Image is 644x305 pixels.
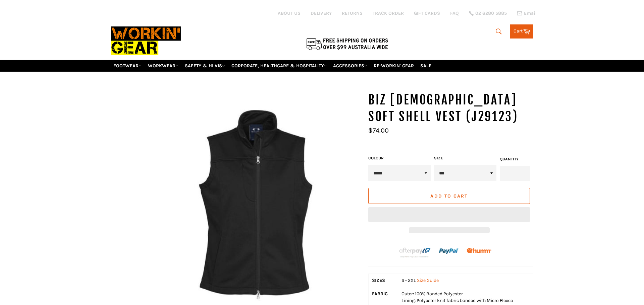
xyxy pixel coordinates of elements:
img: Afterpay-Logo-on-dark-bg_large.png [398,247,431,258]
span: Email [524,11,537,16]
label: Quantity [500,156,530,162]
a: SAFETY & HI VIS [182,60,228,72]
a: RE-WORKIN' GEAR [371,60,417,72]
a: Cart [510,24,533,39]
h1: BIZ [DEMOGRAPHIC_DATA] Soft Shell Vest (J29123) [368,92,533,125]
a: ABOUT US [278,10,301,16]
img: Flat $9.95 shipping Australia wide [305,37,389,51]
span: $74.00 [368,127,389,134]
a: ACCESSORIES [330,60,370,72]
label: Size [434,155,496,161]
img: Humm_core_logo_RGB-01_300x60px_small_195d8312-4386-4de7-b182-0ef9b6303a37.png [467,248,491,253]
a: FOOTWEAR [111,60,144,72]
a: FAQ [450,10,459,16]
a: TRACK ORDER [373,10,404,16]
div: Outer: 100% Bonded Polyester [401,291,530,297]
a: 02 6280 5885 [469,11,507,16]
a: Size Guide [417,278,439,283]
a: WORKWEAR [145,60,181,72]
button: Add to Cart [368,188,530,204]
a: SALE [418,60,434,72]
a: GIFT CARDS [414,10,440,16]
div: S - 2XL [401,277,530,284]
a: RETURNS [342,10,363,16]
img: BIZ Ladies Soft Shell Vest (J29123) - Workin' Gear [148,92,362,305]
img: Workin Gear leaders in Workwear, Safety Boots, PPE, Uniforms. Australia's No.1 in Workwear [111,22,181,60]
a: Email [517,11,537,16]
span: Add to Cart [430,193,468,199]
img: paypal.png [439,241,459,261]
a: CORPORATE, HEALTHCARE & HOSPITALITY [229,60,329,72]
th: SIZES [369,274,398,287]
span: 02 6280 5885 [475,11,507,16]
label: COLOUR [368,155,431,161]
a: DELIVERY [311,10,332,16]
div: Lining: Polyester knit fabric bonded with Micro Fleece [401,297,530,304]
